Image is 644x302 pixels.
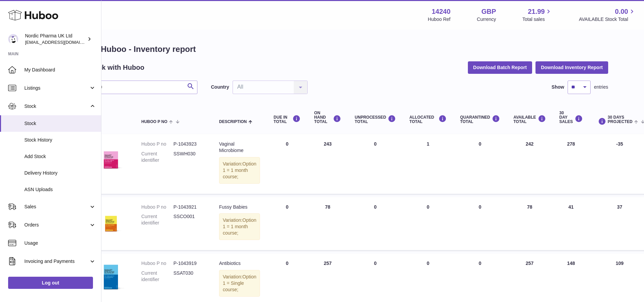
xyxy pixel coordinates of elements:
div: Huboo Ref [428,16,451,23]
span: Total sales [522,16,552,23]
span: AVAILABLE Stock Total [579,16,636,23]
dt: Huboo P no [141,204,173,210]
dd: SSCO001 [173,213,206,226]
span: Huboo P no [141,120,167,124]
span: 0.00 [615,7,628,16]
a: Log out [8,277,93,289]
span: 0 [479,261,481,266]
td: 0 [403,197,453,250]
span: Orders [24,222,89,228]
dd: SSAT030 [173,270,206,283]
td: 0 [267,134,307,193]
div: Vaginal Microbiome [219,141,260,154]
div: AVAILABLE Total [514,115,546,124]
dt: Huboo P no [141,260,173,267]
span: Usage [24,240,96,246]
dd: P-1043923 [173,141,206,147]
span: entries [594,84,608,90]
div: ON HAND Total [314,111,341,124]
div: Currency [477,16,496,23]
dd: P-1043919 [173,260,206,267]
span: Option 1 = 1 month course; [223,161,256,179]
span: ASN Uploads [24,186,96,193]
dd: SSWH030 [173,151,206,163]
span: 21.99 [528,7,545,16]
div: DUE IN TOTAL [273,115,301,124]
span: Delivery History [24,170,96,176]
td: 78 [507,197,553,250]
dt: Huboo P no [141,141,173,147]
td: 278 [553,134,590,193]
span: 0 [479,141,481,147]
td: 41 [553,197,590,250]
div: Variation: [219,157,260,184]
span: Description [219,120,247,124]
span: 0 [479,204,481,210]
div: Variation: [219,270,260,297]
span: Stock [24,103,89,110]
span: Listings [24,85,89,91]
div: UNPROCESSED Total [355,115,396,124]
dt: Current identifier [141,213,173,226]
dt: Current identifier [141,151,173,163]
span: Stock History [24,137,96,143]
span: Option 1 = 1 month course; [223,217,256,236]
td: 242 [507,134,553,193]
img: product image [94,260,128,294]
div: ALLOCATED Total [409,115,447,124]
span: [EMAIL_ADDRESS][DOMAIN_NAME] [25,39,99,45]
label: Show [552,84,564,90]
img: product image [94,141,128,175]
div: 30 DAY SALES [559,111,583,124]
span: Stock [24,120,96,127]
h2: Stock with Huboo [87,63,144,72]
div: Variation: [219,213,260,240]
button: Download Batch Report [468,61,532,73]
td: 0 [267,197,307,250]
td: 0 [348,134,403,193]
strong: 14240 [432,7,451,16]
td: 78 [307,197,348,250]
label: Country [211,84,229,90]
div: Fussy Babies [219,204,260,210]
span: Sales [24,204,89,210]
img: product image [94,204,128,238]
a: 0.00 AVAILABLE Stock Total [579,7,636,23]
button: Download Inventory Report [535,61,608,73]
span: Invoicing and Payments [24,258,89,265]
div: Antibiotics [219,260,260,267]
span: Add Stock [24,153,96,160]
span: 30 DAYS PROJECTED [608,115,633,124]
td: 0 [348,197,403,250]
img: internalAdmin-14240@internal.huboo.com [8,34,18,44]
div: QUARANTINED Total [460,115,500,124]
td: 243 [307,134,348,193]
dt: Current identifier [141,270,173,283]
strong: GBP [481,7,496,16]
a: 21.99 Total sales [522,7,552,23]
span: Option 1 = Single course; [223,274,256,292]
span: My Dashboard [24,67,96,73]
h1: My Huboo - Inventory report [87,44,608,55]
div: Nordic Pharma UK Ltd [25,33,86,46]
td: 1 [403,134,453,193]
dd: P-1043921 [173,204,206,210]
